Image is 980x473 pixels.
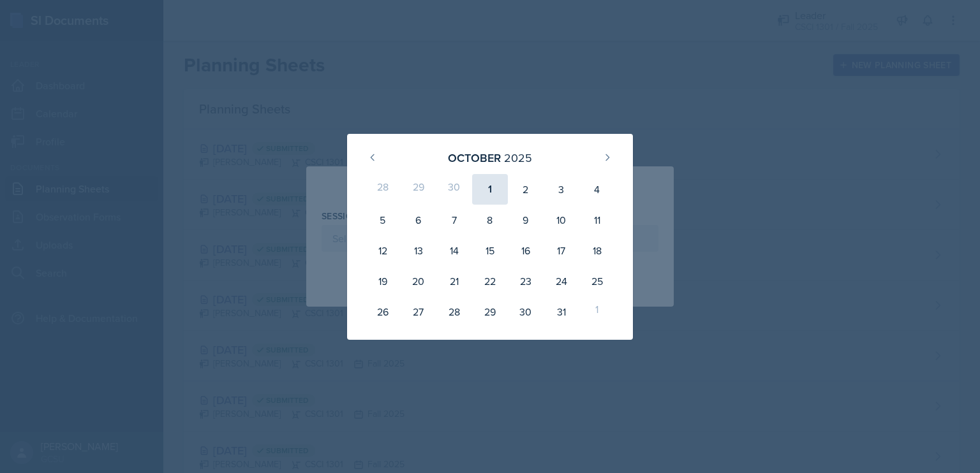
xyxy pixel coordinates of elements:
div: 29 [472,296,508,327]
div: 21 [436,266,472,296]
div: 3 [544,174,579,205]
div: 9 [508,205,544,235]
div: 8 [472,205,508,235]
div: 30 [436,174,472,205]
div: 29 [401,174,436,205]
div: 6 [401,205,436,235]
div: 26 [365,296,401,327]
div: 30 [508,296,544,327]
div: 17 [544,235,579,266]
div: 11 [579,205,615,235]
div: 14 [436,235,472,266]
div: 1 [579,296,615,327]
div: 28 [436,296,472,327]
div: October [448,149,501,166]
div: 25 [579,266,615,296]
div: 1 [472,174,508,205]
div: 2025 [504,149,532,166]
div: 31 [544,296,579,327]
div: 7 [436,205,472,235]
div: 19 [365,266,401,296]
div: 27 [401,296,436,327]
div: 13 [401,235,436,266]
div: 2 [508,174,544,205]
div: 18 [579,235,615,266]
div: 28 [365,174,401,205]
div: 4 [579,174,615,205]
div: 15 [472,235,508,266]
div: 12 [365,235,401,266]
div: 23 [508,266,544,296]
div: 22 [472,266,508,296]
div: 20 [401,266,436,296]
div: 10 [544,205,579,235]
div: 24 [544,266,579,296]
div: 16 [508,235,544,266]
div: 5 [365,205,401,235]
